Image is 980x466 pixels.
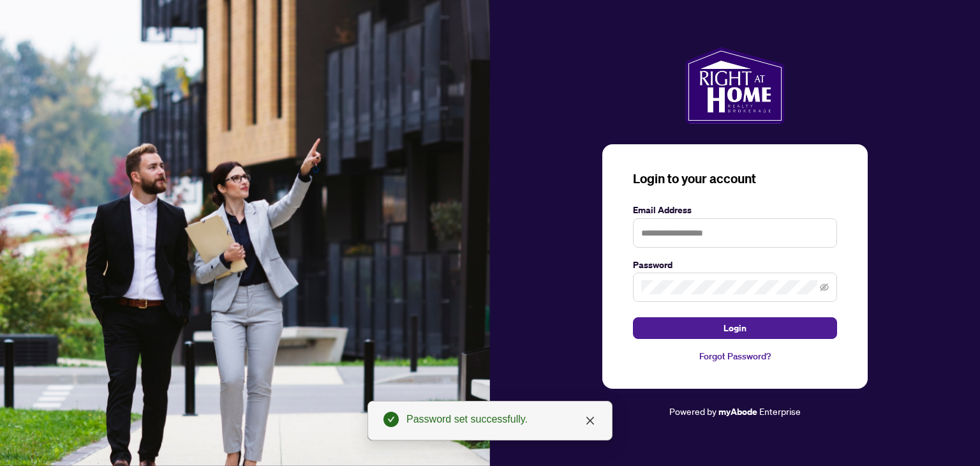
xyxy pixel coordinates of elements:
[820,283,829,292] span: eye-invisible
[633,170,837,188] h3: Login to your account
[718,405,757,419] a: myAbode
[633,203,837,217] label: Email Address
[669,405,716,417] span: Powered by
[724,318,746,338] span: Login
[406,412,597,427] div: Password set successfully.
[583,414,597,428] a: Close
[585,416,595,426] span: close
[633,317,837,339] button: Login
[759,405,801,417] span: Enterprise
[633,258,837,272] label: Password
[383,412,399,427] span: check-circle
[685,47,784,124] img: ma-logo
[633,349,837,363] a: Forgot Password?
